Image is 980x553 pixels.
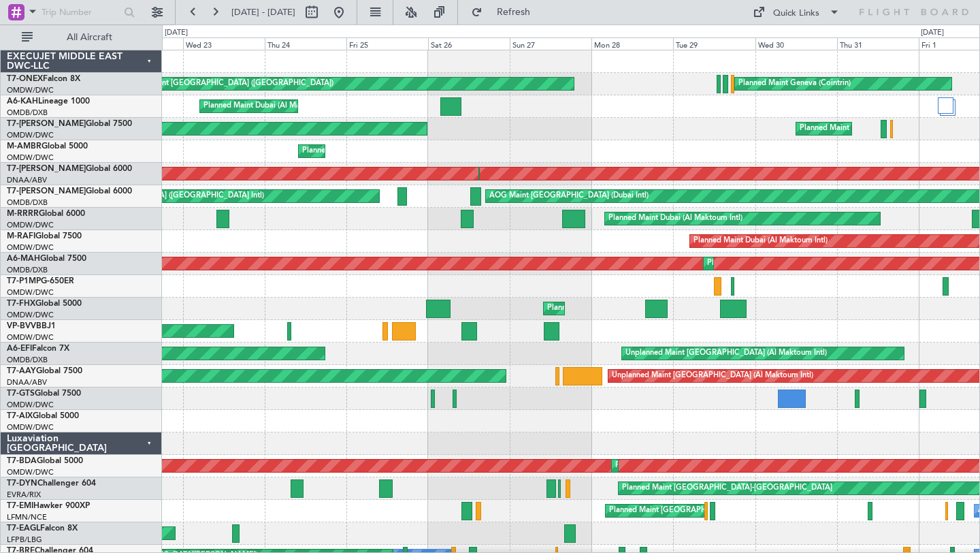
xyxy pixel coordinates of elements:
span: T7-GTS [7,390,35,398]
button: Refresh [465,1,546,23]
a: OMDW/DWC [7,422,54,432]
span: T7-P1MP [7,277,41,285]
span: T7-DYN [7,479,37,488]
a: EVRA/RIX [7,490,41,500]
a: OMDB/DXB [7,108,48,118]
div: Unplanned Maint [GEOGRAPHIC_DATA] (Al Maktoum Intl) [625,343,827,364]
div: Thu 24 [265,37,346,50]
a: M-RRRRGlobal 6000 [7,210,85,218]
div: Planned Maint Geneva (Cointrin) [738,74,851,94]
span: T7-BDA [7,457,37,465]
a: T7-ONEXFalcon 8X [7,75,80,83]
a: T7-EMIHawker 900XP [7,502,90,510]
a: T7-EAGLFalcon 8X [7,524,78,533]
a: M-RAFIGlobal 7500 [7,232,82,240]
div: Sat 26 [428,37,510,50]
div: Planned Maint Dubai (Al Maktoum Intl) [615,456,749,476]
span: T7-EAGL [7,524,40,533]
div: Planned Maint London ([GEOGRAPHIC_DATA]) [800,118,962,139]
a: OMDW/DWC [7,85,54,95]
div: Planned Maint [GEOGRAPHIC_DATA]-[GEOGRAPHIC_DATA] [622,478,832,499]
input: Trip Number [42,2,120,22]
a: T7-FHXGlobal 5000 [7,300,82,308]
span: T7-[PERSON_NAME] [7,120,86,128]
a: T7-BDAGlobal 5000 [7,457,83,465]
a: OMDB/DXB [7,355,48,365]
div: Thu 31 [837,37,919,50]
a: OMDB/DXB [7,197,48,208]
div: AOG Maint [GEOGRAPHIC_DATA] (Dubai Intl) [489,186,649,206]
div: Tue 29 [673,37,755,50]
a: T7-AAYGlobal 7500 [7,367,82,375]
a: A6-KAHLineage 1000 [7,97,90,106]
a: T7-[PERSON_NAME]Global 7500 [7,120,132,128]
a: OMDW/DWC [7,467,54,477]
div: Planned Maint Dubai (Al Maktoum Intl) [203,96,338,116]
div: [DATE] [165,27,188,39]
a: OMDW/DWC [7,310,54,320]
a: OMDW/DWC [7,130,54,140]
a: OMDW/DWC [7,242,54,253]
div: Mon 28 [591,37,673,50]
a: VP-BVVBBJ1 [7,322,56,330]
a: DNAA/ABV [7,377,47,388]
div: Fri 25 [346,37,428,50]
a: T7-[PERSON_NAME]Global 6000 [7,165,132,173]
a: M-AMBRGlobal 5000 [7,142,88,151]
span: A6-MAH [7,255,40,263]
span: Refresh [485,7,542,17]
a: T7-[PERSON_NAME]Global 6000 [7,187,132,195]
button: All Aircraft [15,27,148,48]
span: T7-FHX [7,300,35,308]
div: Wed 23 [183,37,265,50]
a: T7-DYNChallenger 604 [7,479,96,488]
div: Planned Maint [GEOGRAPHIC_DATA] [609,501,739,521]
a: T7-GTSGlobal 7500 [7,390,81,398]
a: DNAA/ABV [7,175,47,185]
span: A6-KAH [7,97,38,106]
div: Planned Maint Dubai (Al Maktoum Intl) [693,231,828,251]
span: T7-AIX [7,412,33,420]
div: Sun 27 [510,37,591,50]
a: OMDW/DWC [7,332,54,343]
span: M-AMBR [7,142,42,151]
a: T7-P1MPG-650ER [7,277,74,285]
a: A6-EFIFalcon 7X [7,345,69,353]
a: OMDW/DWC [7,287,54,298]
span: T7-ONEX [7,75,43,83]
button: Quick Links [746,1,847,23]
a: OMDW/DWC [7,153,54,163]
a: LFPB/LBG [7,535,42,545]
span: A6-EFI [7,345,32,353]
span: M-RAFI [7,232,35,240]
span: T7-EMI [7,502,33,510]
a: OMDW/DWC [7,400,54,410]
a: OMDB/DXB [7,265,48,275]
div: Wed 30 [755,37,837,50]
div: Planned Maint Dubai (Al Maktoum Intl) [608,208,742,229]
a: OMDW/DWC [7,220,54,230]
span: M-RRRR [7,210,39,218]
div: Planned Maint [GEOGRAPHIC_DATA] ([GEOGRAPHIC_DATA]) [119,74,333,94]
span: T7-[PERSON_NAME] [7,187,86,195]
div: Planned Maint [GEOGRAPHIC_DATA] ([GEOGRAPHIC_DATA]) [547,298,762,319]
span: T7-[PERSON_NAME] [7,165,86,173]
span: VP-BVV [7,322,36,330]
a: T7-AIXGlobal 5000 [7,412,79,420]
a: A6-MAHGlobal 7500 [7,255,86,263]
a: LFMN/NCE [7,512,47,522]
span: [DATE] - [DATE] [231,6,295,18]
div: Planned Maint [GEOGRAPHIC_DATA] ([GEOGRAPHIC_DATA] Intl) [707,253,934,274]
div: Quick Links [773,7,819,20]
span: All Aircraft [35,33,144,42]
div: [DATE] [921,27,944,39]
div: Unplanned Maint [GEOGRAPHIC_DATA] (Al Maktoum Intl) [612,366,813,386]
div: Planned Maint [GEOGRAPHIC_DATA] ([GEOGRAPHIC_DATA]) [302,141,517,161]
span: T7-AAY [7,367,36,375]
